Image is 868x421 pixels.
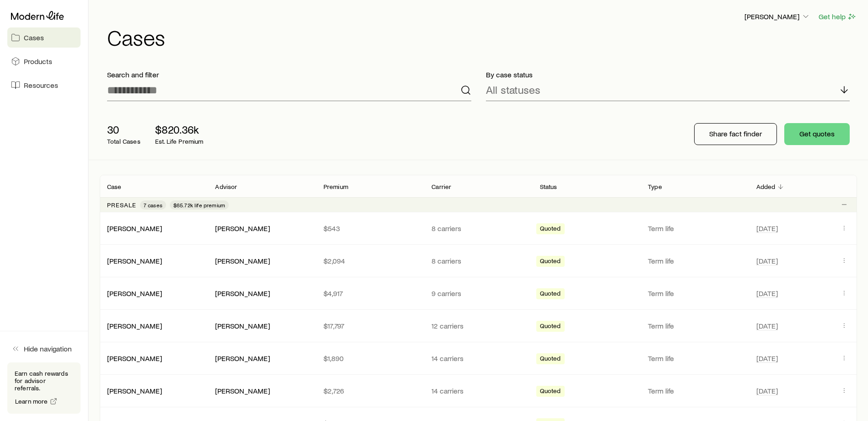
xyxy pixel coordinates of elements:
[431,183,451,190] p: Carrier
[540,290,561,299] span: Quoted
[648,289,741,298] p: Term life
[215,224,270,233] div: [PERSON_NAME]
[694,123,777,145] button: Share fact finder
[107,70,471,79] p: Search and filter
[431,354,525,363] p: 14 carriers
[431,224,525,233] p: 8 carriers
[540,322,561,332] span: Quoted
[431,256,525,265] p: 8 carriers
[323,183,348,190] p: Premium
[756,256,778,265] span: [DATE]
[648,321,741,330] p: Term life
[756,321,778,330] span: [DATE]
[15,370,73,392] p: Earn cash rewards for advisor referrals.
[756,386,778,395] span: [DATE]
[756,183,776,190] p: Added
[107,224,162,232] a: [PERSON_NAME]
[215,354,270,363] div: [PERSON_NAME]
[540,225,561,234] span: Quoted
[323,321,417,330] p: $17,797
[155,138,204,145] p: Est. Life Premium
[648,354,741,363] p: Term life
[431,386,525,395] p: 14 carriers
[107,386,162,395] a: [PERSON_NAME]
[756,354,778,363] span: [DATE]
[144,201,162,209] span: 7 cases
[818,11,857,22] button: Get help
[107,256,162,266] div: [PERSON_NAME]
[709,129,762,138] p: Share fact finder
[7,362,81,414] div: Earn cash rewards for advisor referrals.Learn more
[486,70,850,79] p: By case status
[107,224,162,233] div: [PERSON_NAME]
[107,123,140,136] p: 30
[7,339,81,359] button: Hide navigation
[323,256,417,265] p: $2,094
[107,354,162,362] a: [PERSON_NAME]
[756,224,778,233] span: [DATE]
[323,289,417,298] p: $4,917
[648,256,741,265] p: Term life
[7,51,81,71] a: Products
[540,387,561,397] span: Quoted
[744,12,810,21] p: [PERSON_NAME]
[431,321,525,330] p: 12 carriers
[173,201,225,209] span: $65.72k life premium
[648,224,741,233] p: Term life
[107,289,162,298] div: [PERSON_NAME]
[107,321,162,330] a: [PERSON_NAME]
[431,289,525,298] p: 9 carriers
[7,27,81,48] a: Cases
[215,289,270,298] div: [PERSON_NAME]
[215,386,270,396] div: [PERSON_NAME]
[107,386,162,396] div: [PERSON_NAME]
[155,123,204,136] p: $820.36k
[486,83,540,96] p: All statuses
[215,183,237,190] p: Advisor
[107,183,122,190] p: Case
[323,224,417,233] p: $543
[323,354,417,363] p: $1,890
[15,398,48,405] span: Learn more
[648,386,741,395] p: Term life
[107,26,857,48] h1: Cases
[107,354,162,363] div: [PERSON_NAME]
[107,321,162,331] div: [PERSON_NAME]
[323,386,417,395] p: $2,726
[24,57,52,66] span: Products
[784,123,850,145] button: Get quotes
[540,257,561,267] span: Quoted
[540,183,557,190] p: Status
[24,33,44,42] span: Cases
[24,81,58,90] span: Resources
[107,256,162,265] a: [PERSON_NAME]
[756,289,778,298] span: [DATE]
[744,11,811,22] button: [PERSON_NAME]
[24,344,72,353] span: Hide navigation
[107,289,162,297] a: [PERSON_NAME]
[7,75,81,95] a: Resources
[540,355,561,364] span: Quoted
[215,321,270,331] div: [PERSON_NAME]
[648,183,662,190] p: Type
[107,138,140,145] p: Total Cases
[107,201,136,209] p: Presale
[215,256,270,266] div: [PERSON_NAME]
